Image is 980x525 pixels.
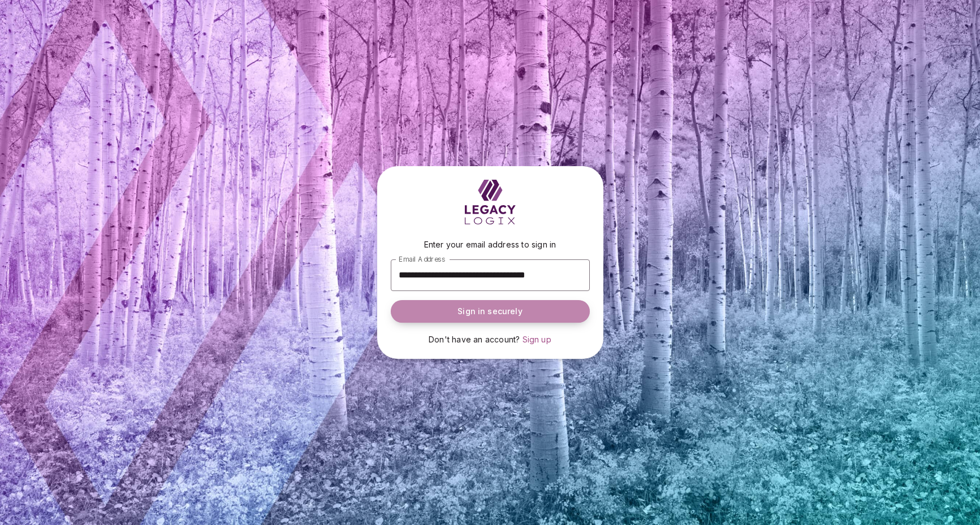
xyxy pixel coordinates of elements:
[523,334,551,345] a: Sign up
[391,300,590,323] button: Sign in securely
[523,335,551,344] span: Sign up
[457,306,522,317] span: Sign in securely
[429,335,520,344] span: Don't have an account?
[424,240,556,249] span: Enter your email address to sign in
[399,255,445,263] span: Email Address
